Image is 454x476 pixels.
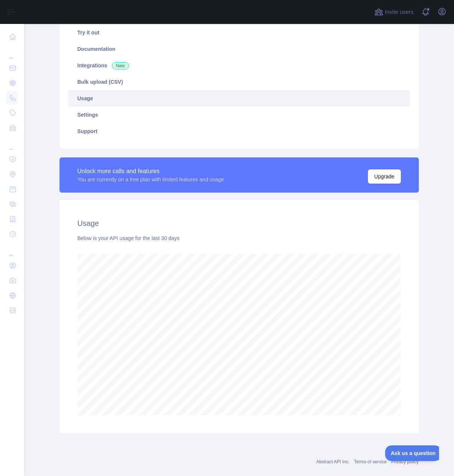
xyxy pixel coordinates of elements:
a: Integrations New [68,57,410,74]
div: ... [6,136,18,151]
a: Documentation [68,41,410,57]
a: Usage [68,90,410,107]
button: Upgrade [368,169,401,184]
div: Below is your API usage for the last 30 days [77,234,401,242]
div: ... [6,242,18,257]
a: Try it out [68,24,410,41]
a: Abstract API Inc. [316,459,350,464]
h2: Usage [77,218,401,228]
a: Settings [68,107,410,123]
iframe: Toggle Customer Support [385,445,439,461]
span: Invite users [385,8,414,16]
a: Privacy policy [391,459,418,464]
a: Bulk upload (CSV) [68,74,410,90]
span: New [112,62,129,70]
button: Invite users [373,6,415,18]
a: Support [68,123,410,139]
a: Terms of service [354,459,387,464]
div: You are currently on a free plan with limited features and usage [77,176,224,183]
div: ... [6,45,18,60]
div: Unlock more calls and features [77,167,224,176]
